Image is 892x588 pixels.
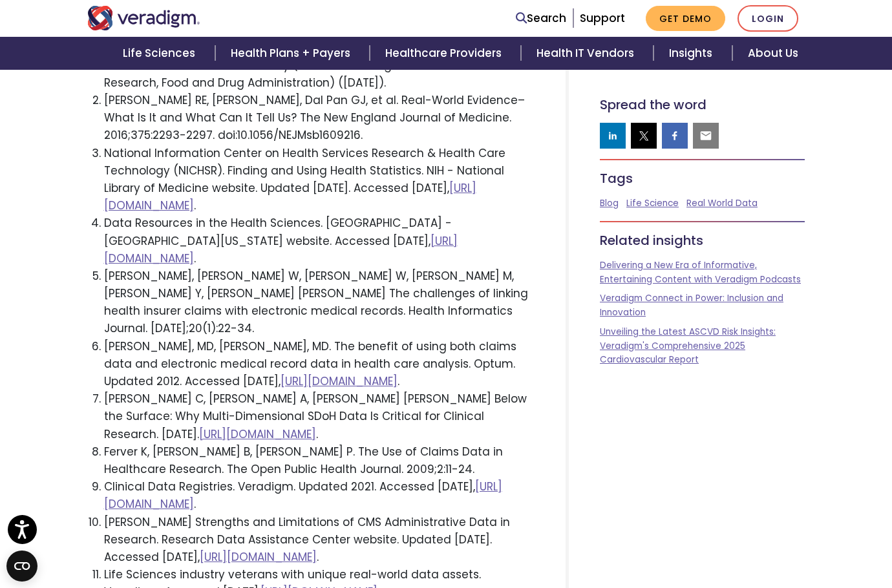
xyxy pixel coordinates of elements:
[104,390,535,443] li: [PERSON_NAME] C, [PERSON_NAME] A, [PERSON_NAME] [PERSON_NAME] Below the Surface: Why Multi-Dimens...
[686,197,758,209] a: Real World Data
[600,292,783,319] a: Veradigm Connect in Power: Inclusion and Innovation
[370,37,521,70] a: Healthcare Providers
[104,233,458,266] a: [URL][DOMAIN_NAME]
[606,129,619,142] img: linkedin sharing button
[87,6,200,30] img: Veradigm logo
[699,129,712,142] img: email sharing button
[104,443,535,478] li: Ferver K, [PERSON_NAME] B, [PERSON_NAME] P. The Use of Claims Data in Healthcare Research. The Op...
[281,373,398,389] a: [URL][DOMAIN_NAME]
[107,37,215,70] a: Life Sciences
[6,551,37,582] button: Open CMP widget
[637,129,650,142] img: twitter sharing button
[644,495,876,572] iframe: Drift Chat Widget
[600,197,619,209] a: Blog
[104,145,535,215] li: National Information Center on Health Services Research & Health Care Technology (NICHSR). Findin...
[738,5,798,32] a: Login
[104,514,535,567] li: [PERSON_NAME] Strengths and Limitations of CMS Administrative Data in Research. Research Data Ass...
[199,426,316,442] a: [URL][DOMAIN_NAME]
[653,37,732,70] a: Insights
[646,6,725,31] a: Get Demo
[516,10,566,27] a: Search
[732,37,814,70] a: About Us
[200,549,317,565] a: [URL][DOMAIN_NAME]
[600,171,805,186] h5: Tags
[521,37,653,70] a: Health IT Vendors
[600,233,805,248] h5: Related insights
[600,326,776,366] a: Unveiling the Latest ASCVD Risk Insights: Veradigm's Comprehensive 2025 Cardiovascular Report
[580,10,625,26] a: Support
[626,197,679,209] a: Life Science
[600,259,801,286] a: Delivering a New Era of Informative, Entertaining Content with Veradigm Podcasts
[104,92,535,145] li: [PERSON_NAME] RE, [PERSON_NAME], Dal Pan GJ, et al. Real-World Evidence–What Is It and What Can I...
[104,338,535,391] li: [PERSON_NAME], MD, [PERSON_NAME], MD. The benefit of using both claims data and electronic medica...
[104,268,535,338] li: [PERSON_NAME], [PERSON_NAME] W, [PERSON_NAME] W, [PERSON_NAME] M, [PERSON_NAME] Y, [PERSON_NAME] ...
[600,97,805,112] h5: Spread the word
[104,215,535,268] li: Data Resources in the Health Sciences. [GEOGRAPHIC_DATA] - [GEOGRAPHIC_DATA][US_STATE] website. A...
[104,478,535,513] li: Clinical Data Registries. Veradigm. Updated 2021. Accessed [DATE], .
[215,37,370,70] a: Health Plans + Payers
[668,129,681,142] img: facebook sharing button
